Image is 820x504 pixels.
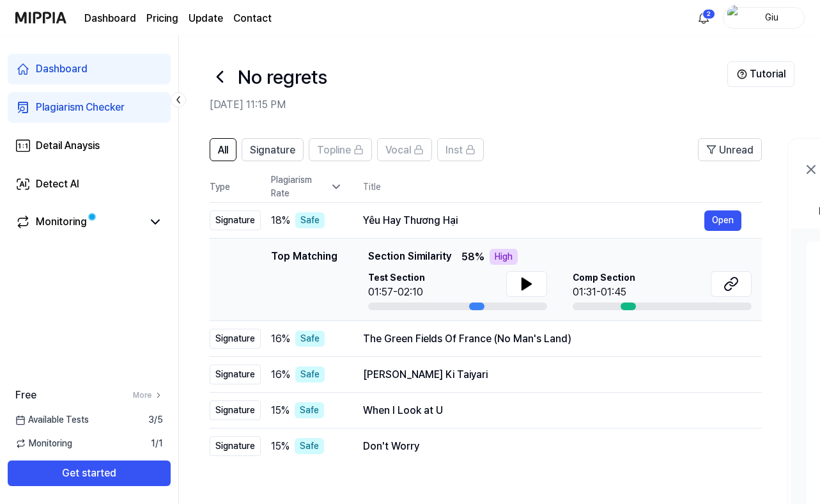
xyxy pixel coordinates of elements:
[573,285,635,300] div: 01:31-01:45
[238,63,327,91] h1: No regrets
[8,54,171,84] a: Dashboard
[8,461,171,486] button: Get started
[210,138,236,161] button: All
[210,400,261,420] div: Signature
[146,11,178,26] a: Pricing
[309,138,372,161] button: Topline
[363,439,741,454] div: Don't Worry
[271,439,290,454] span: 15 %
[15,214,143,230] a: Monitoring
[36,138,100,154] div: Detail Anaysis
[8,130,171,161] a: Detail Anaysis
[210,329,261,349] div: Signature
[84,11,136,26] a: Dashboard
[295,212,325,228] div: Safe
[271,331,290,347] span: 16 %
[295,366,325,382] div: Safe
[271,403,290,418] span: 15 %
[727,61,794,87] button: Tutorial
[15,388,36,403] span: Free
[368,249,451,265] span: Section Similarity
[36,61,88,77] div: Dashboard
[8,92,171,123] a: Plagiarism Checker
[15,437,72,450] span: Monitoring
[295,402,324,418] div: Safe
[242,138,304,161] button: Signature
[189,11,223,26] a: Update
[723,7,805,29] button: profileGiu
[210,97,727,113] h2: [DATE] 11:15 PM
[693,8,714,28] button: 알림2
[233,11,272,26] a: Contact
[250,143,295,158] span: Signature
[36,177,79,192] div: Detect AI
[437,138,484,161] button: Inst
[148,413,163,427] span: 3 / 5
[363,331,741,347] div: The Green Fields Of France (No Man's Land)
[385,143,411,158] span: Vocal
[15,413,89,427] span: Available Tests
[702,9,715,19] div: 2
[271,249,337,310] div: Top Matching
[747,10,796,24] div: Giu
[368,285,425,300] div: 01:57-02:10
[210,365,261,384] div: Signature
[36,100,125,115] div: Plagiarism Checker
[210,436,261,456] div: Signature
[295,331,325,347] div: Safe
[210,210,261,230] div: Signature
[368,271,425,285] span: Test Section
[363,367,741,382] div: [PERSON_NAME] Ki Taiyari
[363,213,704,228] div: Yêu Hay Thương Hại
[461,249,484,265] span: 58 %
[719,143,754,158] span: Unread
[271,213,290,228] span: 18 %
[377,138,432,161] button: Vocal
[727,5,743,31] img: profile
[698,138,762,161] button: Unread
[317,143,351,158] span: Topline
[8,169,171,200] a: Detect AI
[704,210,741,231] button: Open
[573,271,635,285] span: Comp Section
[363,403,741,418] div: When I Look at U
[490,249,518,265] div: High
[271,367,290,382] span: 16 %
[151,437,163,450] span: 1 / 1
[218,143,228,158] span: All
[363,171,762,202] th: Title
[271,173,343,200] div: Plagiarism Rate
[696,10,711,26] img: 알림
[133,390,163,401] a: More
[295,438,324,454] div: Safe
[737,69,747,79] img: Help
[210,171,261,203] th: Type
[445,143,463,158] span: Inst
[36,214,87,230] div: Monitoring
